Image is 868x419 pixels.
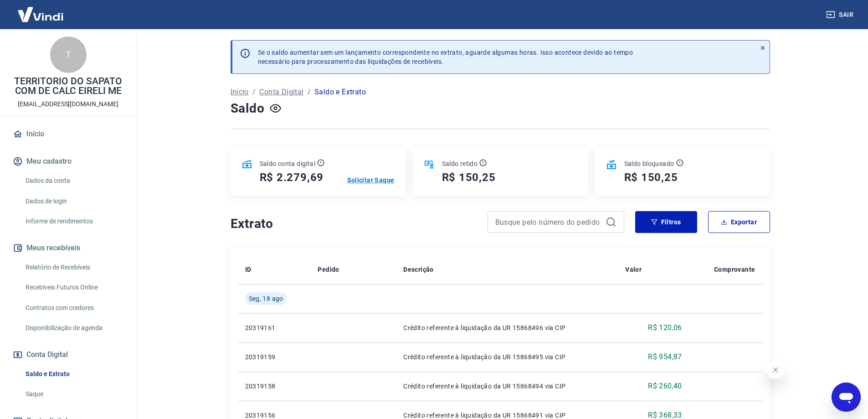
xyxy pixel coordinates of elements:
p: Saldo retido [442,159,478,168]
iframe: Botão para abrir a janela de mensagens [832,383,861,412]
p: ID [245,265,252,274]
span: Seg, 18 ago [249,294,283,303]
button: Meus recebíveis [11,238,125,258]
p: 20319158 [245,382,303,391]
iframe: Fechar mensagem [766,361,785,379]
a: Relatório de Recebíveis [22,258,125,277]
p: Crédito referente à liquidação da UR 15868496 via CIP [403,323,611,332]
p: R$ 120,06 [648,322,682,333]
button: Filtros [635,211,697,233]
p: [EMAIL_ADDRESS][DOMAIN_NAME] [18,99,118,109]
a: Conta Digital [259,87,303,98]
a: Dados de login [22,192,125,211]
a: Saldo e Extrato [22,365,125,383]
p: / [252,87,256,98]
p: Crédito referente à liquidação da UR 15868494 via CIP [403,382,611,391]
a: Contratos com credores [22,299,125,317]
p: Se o saldo aumentar sem um lançamento correspondente no extrato, aguarde algumas horas. Isso acon... [258,48,633,66]
p: 20319161 [245,323,303,332]
span: Olá! Precisa de ajuda? [5,6,77,14]
h4: Saldo [231,99,265,118]
button: Conta Digital [11,345,125,365]
a: Dados da conta [22,171,125,190]
p: Crédito referente à liquidação da UR 15868495 via CIP [403,352,611,362]
p: Descrição [403,265,434,274]
p: Saldo bloqueado [624,159,674,168]
button: Exportar [708,211,770,233]
a: Início [231,87,249,98]
p: 20319159 [245,352,303,362]
a: Informe de rendimentos [22,212,125,231]
input: Busque pelo número do pedido [495,215,602,229]
a: Recebíveis Futuros Online [22,278,125,297]
p: / [308,87,311,98]
p: R$ 954,87 [648,352,682,362]
h5: R$ 2.279,69 [260,170,324,185]
button: Meu cadastro [11,151,125,171]
a: Solicitar Saque [347,176,395,185]
img: Vindi [11,0,70,28]
p: Pedido [318,265,339,274]
p: TERRITORIO DO SAPATO COM DE CALC EIRELI ME [7,77,129,96]
a: Saque [22,385,125,403]
p: Saldo conta digital [260,159,316,168]
h5: R$ 150,25 [442,170,496,185]
p: Comprovante [714,265,755,274]
a: Início [11,124,125,144]
h5: R$ 150,25 [624,170,678,185]
a: Disponibilização de agenda [22,319,125,337]
h4: Extrato [231,215,477,233]
p: Valor [625,265,642,274]
p: R$ 260,40 [648,381,682,392]
p: Saldo e Extrato [314,87,366,98]
div: T [50,36,87,73]
button: Sair [824,6,857,23]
